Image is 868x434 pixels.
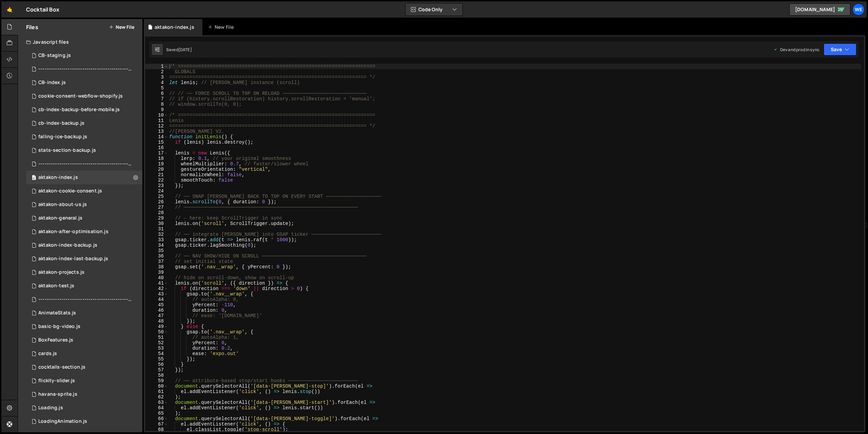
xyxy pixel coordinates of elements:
div: 44 [145,297,168,302]
div: 53 [145,346,168,351]
div: 10 [145,112,168,118]
div: 12 [145,123,168,129]
div: 12094/30497.js [26,333,142,347]
div: 46 [145,308,168,313]
div: 61 [145,389,168,394]
div: 12094/36058.js [26,320,142,333]
div: falling-ice-backup.js [38,134,87,140]
div: 17 [145,150,168,156]
div: 64 [145,405,168,411]
div: LoadingAnimation.js [38,418,87,425]
div: 12094/46985.js [26,293,145,306]
div: 59 [145,378,168,384]
div: Cocktail Box [26,5,59,14]
div: 12094/47546.js [26,62,145,76]
div: 6 [145,91,168,96]
div: 29 [145,215,168,221]
div: aktakon-index-backup.js [38,242,97,248]
div: 48 [145,318,168,324]
div: cb-index-backup.js [38,120,84,126]
div: 12094/47254.js [26,144,142,157]
div: 68 [145,427,168,432]
div: 12094/47944.js [26,89,142,103]
div: We [852,3,865,16]
div: cocktails-section.js [38,364,85,370]
div: 2 [145,69,168,75]
div: cb-index-backup-before-mobile.js [38,107,120,113]
div: 34 [145,243,168,248]
div: cookie-consent-webflow-shopify.js [38,93,123,99]
div: 12094/43364.js [26,171,142,184]
div: --------------------------------------------------------------------------------.js [38,66,132,72]
div: 30 [145,221,168,226]
div: 40 [145,275,168,281]
div: AnimateStats.js [38,310,76,316]
div: 32 [145,232,168,237]
div: 43 [145,291,168,297]
div: 12094/46147.js [26,225,142,239]
button: Code Only [406,3,462,16]
div: flickity-slider.js [38,378,75,384]
div: 58 [145,373,168,378]
div: aktakon-projects.js [38,269,84,275]
div: 8 [145,102,168,107]
div: 38 [145,264,168,270]
div: 12094/47451.js [26,103,142,117]
div: 21 [145,172,168,178]
div: aktakon-index.js [38,174,78,181]
div: 54 [145,351,168,356]
div: CB-staging.js [38,53,71,59]
div: ----------------------------------------------------------------------------------------.js [38,296,132,303]
div: 31 [145,226,168,232]
div: 24 [145,188,168,194]
div: 12094/47253.js [26,130,142,144]
div: 51 [145,335,168,340]
div: aktakon-after-optimisation.js [38,229,108,235]
div: 47 [145,313,168,318]
div: 14 [145,134,168,140]
div: 39 [145,270,168,275]
div: 35 [145,248,168,253]
div: 57 [145,367,168,373]
div: 65 [145,411,168,416]
div: aktakon-index.js [155,24,194,30]
div: aktakon-test.js [38,283,74,289]
div: 12094/46847.js [26,117,142,130]
div: havana-sprite.js [38,391,77,397]
div: 12094/45380.js [26,211,142,225]
div: 13 [145,129,168,134]
div: 5 [145,85,168,91]
a: 🤙 [1,1,18,18]
div: 12094/44521.js [26,198,142,211]
div: 63 [145,400,168,405]
div: 12094/34884.js [26,401,142,415]
a: [DOMAIN_NAME] [789,3,850,16]
div: 12094/44999.js [26,252,142,266]
button: Save [824,43,856,56]
div: 12094/34793.js [26,347,142,360]
div: 66 [145,416,168,421]
div: 50 [145,329,168,335]
div: cards.js [38,351,57,357]
div: [DATE] [178,47,192,53]
div: 12094/35474.js [26,374,142,388]
div: 55 [145,356,168,362]
div: 52 [145,340,168,346]
div: 16 [145,145,168,150]
div: 4 [145,80,168,85]
div: 62 [145,394,168,400]
div: 45 [145,302,168,308]
div: 20 [145,167,168,172]
div: ----------------------------------------------------------------.js [38,161,132,167]
button: New File [109,24,134,30]
div: Loading.js [38,405,63,411]
div: 12094/44389.js [26,266,142,279]
div: 36 [145,253,168,259]
h2: Files [26,23,38,31]
div: stats-section-backup.js [38,147,96,153]
div: 12094/30492.js [26,415,142,428]
div: 41 [145,281,168,286]
div: aktakon-about-us.js [38,202,87,208]
div: 56 [145,362,168,367]
div: 67 [145,421,168,427]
